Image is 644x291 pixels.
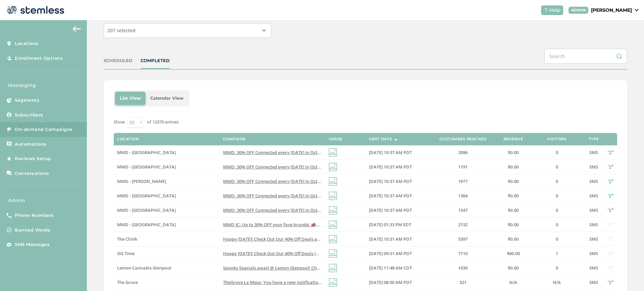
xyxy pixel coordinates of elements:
span: Banned Words [15,227,50,234]
li: Calendar View [146,92,188,105]
img: icon-help-white-03924b79.svg [544,8,548,12]
span: Reviews Setup [15,155,51,162]
label: SMS [587,193,600,199]
span: 1977 [458,178,468,184]
span: MMD: 30% OFF Connected every [DATE] in October PLUS Alien Labs BOGO every [DATE]! Click for detai... [223,164,485,170]
label: SMS [587,150,600,155]
label: MMD - Jersey City [117,222,216,228]
span: 1039 [458,265,468,271]
span: MMD - [GEOGRAPHIC_DATA] [117,222,176,228]
img: logo-dark-0685b13c.svg [5,3,64,17]
label: SMS [587,236,600,242]
span: 5397 [458,236,468,242]
span: Spooky Specials await @ Lemon Glenpool! Check out this week's exclusive offers ;) Reply END to ca... [223,265,433,271]
span: Phone Numbers [15,212,54,219]
label: MMD - Redwood City [117,150,216,155]
span: $0.00 [508,222,519,228]
span: MMD: 30% OFF Connected every [DATE] in October PLUS Alien Labs BOGO every [DATE]! Click for detai... [223,207,485,213]
label: 10/01/2025 10:37 AM PDT [369,193,426,199]
label: SMS [587,280,600,285]
span: 1364 [458,193,468,199]
label: MMD: 30% OFF Connected every Wednesday in October PLUS Alien Labs BOGO every Tuesday! Click for d... [223,193,322,199]
span: MMD: 30% OFF Connected every [DATE] in October PLUS Alien Labs BOGO every [DATE]! Click for detai... [223,178,485,184]
span: On-demand Campaigns [15,126,73,133]
span: [DATE] 01:33 PM EDT [369,222,411,228]
label: TheGrove La Mesa: You have a new notification waiting for you, {first_name}! Reply END to cancel [223,280,322,285]
label: MMD JC: Up to 30% OFF your fave brands! 📣 AND 20% OFF STOREWIDE! SLASHED PRICES ❌ Price match gua... [223,222,322,228]
label: 7110 [433,251,493,256]
img: icon-img-d887fa0c.svg [329,249,337,258]
label: SMS [587,251,600,256]
p: [PERSON_NAME] [591,7,632,14]
span: MMD - [GEOGRAPHIC_DATA] [117,193,176,199]
label: 2096 [433,150,493,155]
label: Campaign [223,137,246,141]
span: $0.00 [508,149,519,155]
label: 10/01/2025 01:33 PM EDT [369,222,426,228]
label: Customers Reached [439,137,487,141]
span: 0 [556,178,558,184]
span: 207 selected [107,27,136,34]
span: MMD JC: Up to 30% OFF your fave brands! 📣 AND 20% OFF STOREWIDE! SLASHED PRICES ❌ Price match gua... [223,222,579,228]
label: Happy Wednesday! Check Out Our 40% Off Deals at The Clinik in Chatsworth! Click the Link to Score... [223,236,322,242]
label: The Grove [117,280,216,285]
img: icon-img-d887fa0c.svg [329,163,337,171]
span: 2132 [458,222,468,228]
span: 1547 [458,207,468,213]
label: MMD: 30% OFF Connected every Wednesday in October PLUS Alien Labs BOGO every Tuesday! Click for d... [223,150,322,155]
span: 7110 [458,250,468,256]
span: N/A [509,279,517,285]
label: Lemon Cannabis Glenpool [117,265,216,271]
span: SMS [589,279,598,285]
span: 0 [556,193,558,199]
label: 0 [533,236,580,242]
label: MMD - North Hollywood [117,164,216,170]
iframe: Chat Widget [610,259,644,291]
img: icon-img-d887fa0c.svg [329,278,337,287]
div: SCHEDULED [104,57,132,64]
span: [DATE] 10:37 AM PDT [369,149,412,155]
span: SMS [589,250,598,256]
span: Locations [15,40,39,47]
label: Type [589,137,599,141]
img: icon-img-d887fa0c.svg [329,148,337,157]
label: $0.00 [500,150,527,155]
span: N/A [553,279,561,285]
label: SMS [587,265,600,271]
label: The Clinik [117,236,216,242]
span: $0.00 [508,207,519,213]
span: Happy [DATE]! Check Out Our 40% Off Deals at The Clinik in [GEOGRAPHIC_DATA]! Click the Link to S... [223,236,501,242]
span: [DATE] 10:37 AM PDT [369,178,412,184]
label: 1977 [433,179,493,184]
span: SMS [589,193,598,199]
label: $60.00 [500,251,527,256]
span: OG Time [117,250,135,256]
label: Happy Wednesday! Check Out Our 40% Off Deals Today at OG Time in El Monte! Click the Link to Scor... [223,251,322,256]
span: [DATE] 10:37 AM PDT [369,193,412,199]
label: SMS [587,164,600,170]
span: $0.00 [508,178,519,184]
span: MMD - [GEOGRAPHIC_DATA] [117,207,176,213]
span: Happy [DATE]! Check Out Our 40% Off Deals [DATE] at OG Time in [GEOGRAPHIC_DATA]! Click the Link ... [223,250,512,256]
span: $0.00 [508,164,519,170]
span: [DATE] 08:50 AM PDT [369,279,412,285]
label: 10/01/2025 09:51 AM PDT [369,251,426,256]
label: 1 [533,251,580,256]
span: SMS Messages [15,241,50,248]
span: $0.00 [508,265,519,271]
label: Revenue [503,137,523,141]
label: 10/01/2025 10:37 AM PDT [369,150,426,155]
label: Spooky Specials await @ Lemon Glenpool! Check out this week's exclusive offers ;) Reply END to ca... [223,265,322,271]
label: $0.00 [500,207,527,213]
label: 0 [533,193,580,199]
label: 0 [533,207,580,213]
label: MMD - Marina Del Rey [117,179,216,184]
span: $0.00 [508,193,519,199]
label: 10/01/2025 10:37 AM PDT [369,179,426,184]
label: SMS [587,207,600,213]
span: SMS [589,236,598,242]
img: icon-img-d887fa0c.svg [329,192,337,200]
label: $0.00 [500,164,527,170]
span: 1 [556,250,558,256]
